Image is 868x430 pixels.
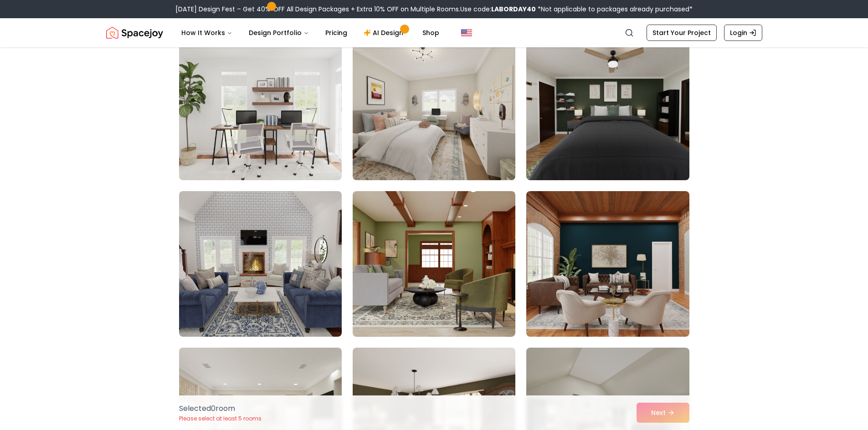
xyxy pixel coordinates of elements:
a: Shop [415,24,447,42]
nav: Main [174,24,447,42]
img: United States [461,27,472,38]
a: Pricing [318,24,354,42]
div: [DATE] Design Fest – Get 40% OFF All Design Packages + Extra 10% OFF on Multiple Rooms. [175,5,693,14]
a: AI Design [356,24,413,42]
span: *Not applicable to packages already purchased* [536,5,693,14]
button: Design Portfolio [241,24,316,42]
img: Room room-49 [179,35,342,180]
a: Start Your Project [647,25,717,41]
img: Room room-51 [526,35,689,180]
img: Room room-52 [179,191,342,337]
img: Room room-53 [353,191,515,337]
b: LABORDAY40 [491,5,536,14]
span: Use code: [460,5,536,14]
img: Room room-54 [526,191,689,337]
p: Please select at least 5 rooms [179,415,262,422]
img: Room room-50 [353,35,515,180]
nav: Global [106,18,762,47]
a: Spacejoy [106,24,163,42]
a: Login [724,25,762,41]
img: Spacejoy Logo [106,24,163,42]
p: Selected 0 room [179,403,262,414]
button: How It Works [174,24,240,42]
